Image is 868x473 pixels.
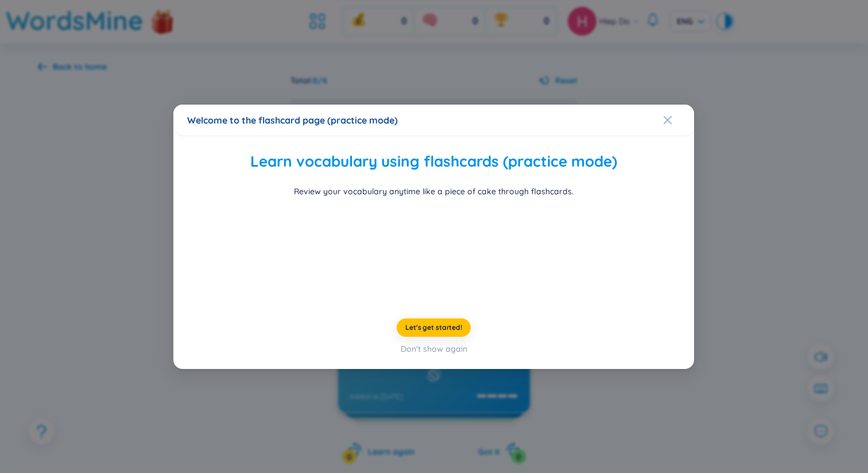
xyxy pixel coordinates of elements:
div: Don't show again [401,342,467,355]
div: Welcome to the flashcard page (practice mode) [187,114,680,126]
span: Let's get started! [406,322,463,332]
button: Close [664,105,695,136]
h2: Learn vocabulary using flashcards (practice mode) [188,150,681,174]
button: Let's get started! [397,318,471,336]
div: Review your vocabulary anytime like a piece of cake through flashcards. [294,184,574,197]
